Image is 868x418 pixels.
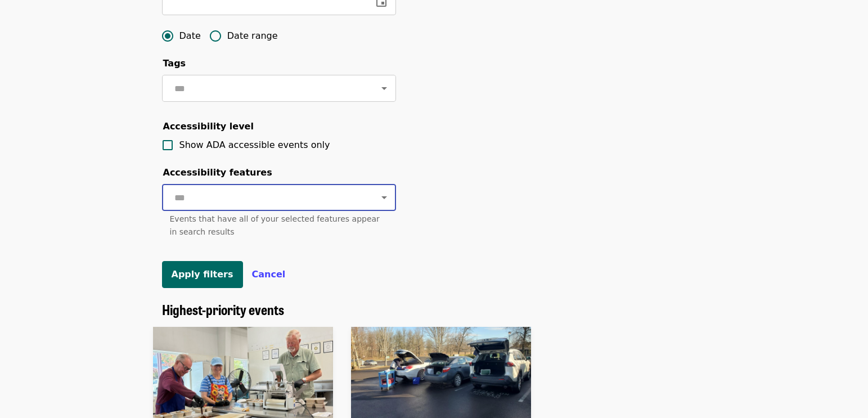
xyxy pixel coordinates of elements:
[170,214,380,236] span: Events that have all of your selected features appear in search results
[163,121,254,132] span: Accessibility level
[162,261,243,288] button: Apply filters
[179,29,201,43] span: Date
[162,299,284,319] span: Highest-priority events
[179,140,330,150] span: Show ADA accessible events only
[163,58,186,69] span: Tags
[163,167,272,178] span: Accessibility features
[162,302,284,318] a: Highest-priority events
[227,29,278,43] span: Date range
[252,268,286,281] button: Cancel
[153,302,716,318] div: Highest-priority events
[172,269,233,280] span: Apply filters
[252,269,286,280] span: Cancel
[376,80,392,96] button: Open
[376,190,392,205] button: Open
